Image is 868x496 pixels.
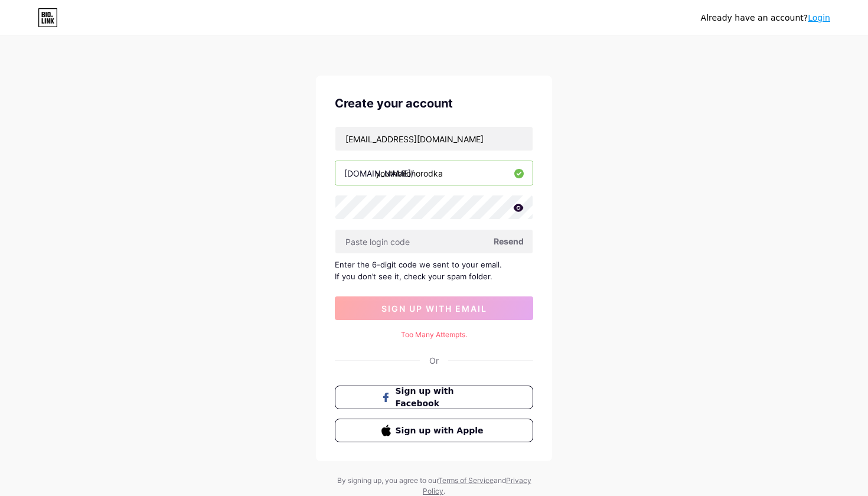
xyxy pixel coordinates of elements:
[335,161,533,185] input: username
[335,296,533,320] button: sign up with email
[344,167,414,180] div: [DOMAIN_NAME]/
[429,354,439,367] div: Or
[335,386,533,409] button: Sign up with Facebook
[701,12,830,24] div: Already have an account?
[438,476,494,485] a: Terms of Service
[396,385,487,410] span: Sign up with Facebook
[396,425,487,437] span: Sign up with Apple
[494,235,524,247] span: Resend
[335,127,533,151] input: Email
[335,230,533,253] input: Paste login code
[335,329,533,340] div: Too Many Attempts.
[335,94,533,112] div: Create your account
[335,419,533,442] button: Sign up with Apple
[381,304,487,314] span: sign up with email
[808,13,830,22] a: Login
[335,259,533,282] div: Enter the 6-digit code we sent to your email. If you don’t see it, check your spam folder.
